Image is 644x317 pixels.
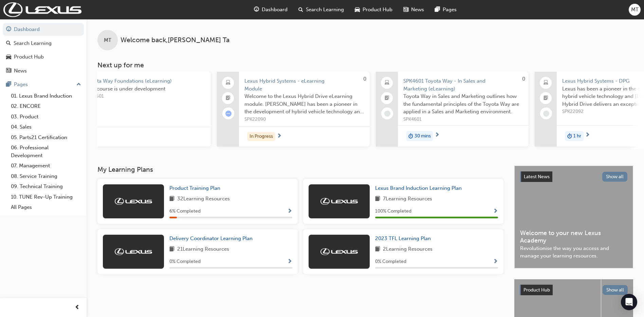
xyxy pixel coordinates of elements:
span: book-icon [375,195,380,203]
a: 03. Product [8,112,84,122]
a: Dashboard [3,23,84,36]
span: Lexus Brand Induction Learning Plan [375,185,462,191]
span: Revolutionise the way you access and manage your learning resources. [520,245,627,260]
span: 0 [363,76,366,82]
a: News [3,65,84,77]
span: SPK4601 Toyota Way - In Sales and Marketing (eLearning) [403,77,523,93]
a: news-iconNews [398,3,429,17]
span: booktick-icon [385,94,389,103]
span: Delivery Coordinator Learning Plan [169,235,253,241]
span: 6 % Completed [169,207,201,215]
span: book-icon [169,195,174,203]
span: Show Progress [493,208,498,215]
span: Product Hub [363,6,392,14]
img: Trak [115,198,152,205]
img: Trak [320,198,358,205]
div: In Progress [247,132,275,141]
span: 100 % Completed [375,207,411,215]
span: Search Learning [306,6,344,14]
span: search-icon [6,40,11,47]
button: Pages [3,78,84,91]
span: car-icon [355,5,360,14]
img: Trak [320,248,358,255]
div: Open Intercom Messenger [621,294,637,310]
div: Product Hub [14,53,44,61]
span: pages-icon [6,82,11,88]
img: Trak [3,2,81,17]
a: 07. Management [8,161,84,171]
span: Welcome to the Lexus Hybrid Drive eLearning module. [PERSON_NAME] has been a pioneer in the devel... [244,93,364,116]
span: laptop-icon [226,79,231,87]
a: Latest NewsShow allWelcome to your new Lexus AcademyRevolutionise the way you access and manage y... [514,166,633,268]
a: 0SPK4601 Toyota Way - In Sales and Marketing (eLearning)Toyota Way in Sales and Marketing outline... [376,72,529,147]
span: news-icon [403,5,408,14]
span: search-icon [298,5,303,14]
button: Show all [602,172,628,182]
span: learningRecordVerb_NONE-icon [543,111,549,117]
span: learningRecordVerb_ATTEMPT-icon [225,111,232,117]
span: Dashboard [262,6,288,14]
span: SPK4501 [86,93,205,100]
span: Product Hub [523,287,550,293]
span: guage-icon [6,27,11,33]
span: laptop-icon [385,79,389,87]
span: Show Progress [287,208,292,215]
a: 09. Technical Training [8,181,84,192]
span: laptop-icon [544,79,548,87]
a: All Pages [8,202,84,213]
div: Pages [14,81,28,88]
span: pages-icon [435,5,440,14]
button: Show Progress [287,207,292,216]
button: Show Progress [493,207,498,216]
span: 2023 TFL Learning Plan [375,235,431,241]
span: SPK22090 [244,116,364,123]
span: Show Progress [287,259,292,265]
span: next-icon [435,132,440,138]
a: 2023 TFL Learning Plan [375,235,434,243]
span: Toyota Way Foundations (eLearning) [86,77,205,85]
span: SPK4601 [403,116,523,123]
a: Product Hub [3,51,84,63]
span: 30 mins [415,132,431,140]
span: booktick-icon [226,94,231,103]
a: Toyota Way Foundations (eLearning)This course is under developmentSPK4501 [58,72,211,147]
span: Lexus Hybrid Systems - eLearning Module [244,77,364,93]
button: Show Progress [493,257,498,266]
a: Delivery Coordinator Learning Plan [169,235,255,243]
span: Show Progress [493,259,498,265]
a: Lexus Brand Induction Learning Plan [375,184,464,192]
h3: My Learning Plans [97,166,503,173]
a: Latest NewsShow all [520,171,627,182]
span: Toyota Way in Sales and Marketing outlines how the fundamental principles of the Toyota Way are a... [403,93,523,116]
span: duration-icon [408,132,413,140]
span: MT [104,36,111,44]
span: book-icon [169,245,174,254]
span: News [411,6,424,14]
a: Search Learning [3,37,84,50]
a: 05. Parts21 Certification [8,132,84,143]
a: Product Training Plan [169,184,223,192]
span: duration-icon [567,132,572,140]
span: next-icon [585,132,590,138]
a: 04. Sales [8,122,84,132]
a: 0Lexus Hybrid Systems - eLearning ModuleWelcome to the Lexus Hybrid Drive eLearning module. [PERS... [217,72,370,147]
img: Trak [115,248,152,255]
span: news-icon [6,68,11,74]
a: 01. Lexus Brand Induction [8,91,84,101]
a: guage-iconDashboard [249,3,293,17]
a: Product HubShow all [520,285,628,296]
span: MT [631,6,639,14]
a: 10. TUNE Rev-Up Training [8,192,84,202]
a: car-iconProduct Hub [349,3,398,17]
span: 21 Learning Resources [177,245,229,254]
span: guage-icon [254,5,259,14]
span: prev-icon [75,303,80,312]
span: next-icon [277,133,282,139]
a: search-iconSearch Learning [293,3,349,17]
span: 32 Learning Resources [177,195,230,203]
div: Search Learning [14,39,52,47]
span: Pages [443,6,457,14]
button: Show all [603,285,628,295]
span: Welcome back , [PERSON_NAME] Ta [121,36,229,44]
